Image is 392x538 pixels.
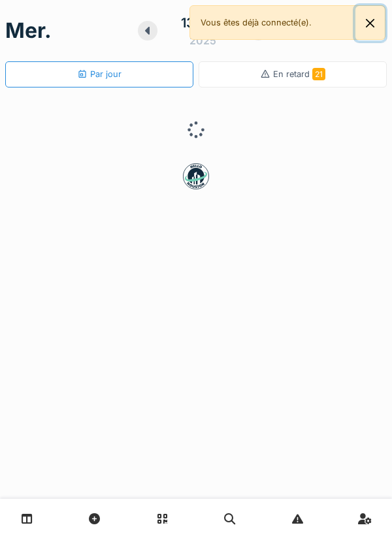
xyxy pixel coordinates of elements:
[183,163,209,189] img: badge-BVDL4wpA.svg
[5,18,52,43] h1: mer.
[312,68,325,80] span: 21
[77,68,122,80] div: Par jour
[189,5,385,40] div: Vous êtes déjà connecté(e).
[189,33,216,48] div: 2025
[181,13,225,33] div: 13 août
[273,69,325,79] span: En retard
[355,6,385,40] button: Close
